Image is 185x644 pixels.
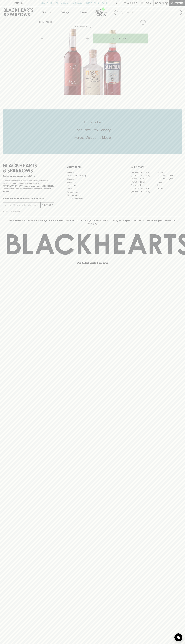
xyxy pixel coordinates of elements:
p: SUBSCRIBE [42,204,53,207]
button: ADD TO CART [93,34,148,43]
a: [GEOGRAPHIC_DATA] [131,187,156,190]
p: OTHER AREAS [67,166,118,169]
a: Privacy Policy [67,190,118,194]
p: Wishlist [127,2,137,5]
p: Blackhearts & Sparrows acknowledges the traditional Custodians of land throughout [GEOGRAPHIC_DAT... [5,219,180,225]
p: FIND US [14,2,23,5]
a: Gift Cards [67,184,118,187]
a: [GEOGRAPHIC_DATA] [131,174,156,177]
a: Business & Bulk Gifting [67,174,118,177]
p: Shop [42,11,47,14]
a: Geelong [156,184,182,187]
p: Sibling owned and run since [DATE] [3,175,54,177]
h5: Across Melbourne Metro [3,135,182,140]
a: [GEOGRAPHIC_DATA] [156,174,182,177]
p: 0 [166,2,167,4]
a: [GEOGRAPHIC_DATA] [131,190,156,193]
p: Checkout [171,2,183,5]
a: Brunswick West [131,177,156,180]
button: Shop [37,6,56,18]
p: OUR STORES [131,166,182,169]
p: We will never spam you [3,210,54,212]
input: e.g. jane@blackheartsandsparrows.com.au [5,203,40,207]
a: [GEOGRAPHIC_DATA] [156,177,182,180]
a: Careers [67,177,118,181]
a: [GEOGRAPHIC_DATA] [131,171,156,174]
strong: Liquor License #32064953 [29,185,53,187]
p: Stores [80,11,87,14]
img: 32078.png [37,27,148,95]
p: $0.00 [155,2,162,5]
h5: Click & Collect [3,120,182,124]
a: Fitzroy [156,180,182,184]
p: ADD TO CART [113,37,127,40]
a: Braddon [156,171,182,174]
button: Add to wishlist [74,25,91,28]
h5: Uber Same-Day Delivery [3,128,182,132]
button: SUBSCRIBE [41,202,54,208]
p: Login [145,2,151,5]
a: FAQ's [67,187,118,190]
a: HOME [39,21,45,23]
p: Tastings [61,11,69,14]
input: Try "Pinot noir" [121,10,180,15]
a: Terms & Conditions [67,197,118,200]
p: It is against the law to sell or supply alcohol to, or to obtain alcohol on behalf of a person un... [3,179,54,193]
a: SHOP [47,21,53,23]
a: Contact Us [67,181,118,184]
a: [PERSON_NAME] [131,180,156,184]
a: Bottle Drop FAQ's [67,171,118,174]
a: Prahran [156,187,182,190]
a: Stores [74,6,93,18]
a: Shipping Information [67,194,118,197]
p: Subscribe to The Blackhearts Newsletter [3,197,54,200]
img: bubble-icon [177,636,180,639]
button: Add to wishlist [139,19,147,26]
div: Call to action block [3,109,182,154]
a: Tastings [56,6,74,18]
a: Fitzroy North [131,184,156,187]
